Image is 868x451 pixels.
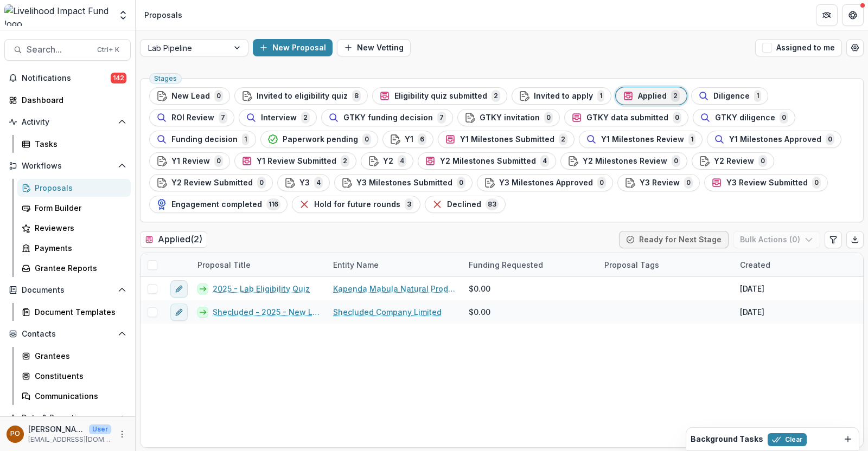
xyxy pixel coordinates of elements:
button: Y3 Milestones Submitted0 [334,174,473,191]
button: Open Data & Reporting [4,409,131,427]
div: Grantee Reports [35,262,122,274]
span: Activity [22,118,113,127]
span: Diligence [713,92,750,101]
button: Export table data [846,231,864,248]
button: Applied2 [616,87,687,105]
img: Livelihood Impact Fund logo [4,4,111,26]
span: Y1 Milestones Approved [729,135,821,144]
span: New Lead [171,92,210,101]
button: Diligence1 [691,87,768,105]
span: Eligibility quiz submitted [394,92,487,101]
span: Engagement completed [171,200,262,209]
a: Grantee Reports [17,259,131,277]
span: GTKY data submitted [586,113,668,123]
span: 1 [597,90,604,102]
span: Declined [447,200,481,209]
button: Paperwork pending0 [260,131,378,148]
a: Form Builder [17,199,131,217]
button: Hold for future rounds3 [292,196,420,213]
button: Clear [768,433,807,446]
button: Declined83 [425,196,506,213]
button: Eligibility quiz submitted2 [372,87,507,105]
div: Ctrl + K [95,44,122,56]
div: Proposal Title [191,259,257,270]
button: Interview2 [239,109,317,126]
button: New Proposal [253,39,333,56]
button: ROI Review7 [149,109,234,126]
button: Open Workflows [4,157,131,175]
span: 0 [362,133,371,145]
div: Payments [35,242,122,254]
button: GTKY data submitted0 [564,109,688,126]
button: Bulk Actions (0) [733,231,820,248]
span: 83 [486,198,499,210]
span: Y1 Review [171,157,210,166]
div: Peige Omondi [10,430,20,437]
span: 2 [341,155,349,167]
span: 0 [826,133,834,145]
div: Proposals [144,9,182,21]
span: Y2 Milestones Submitted [440,157,536,166]
button: Open Contacts [4,325,131,343]
span: Y2 [383,157,393,166]
span: GTKY funding decision [343,113,433,123]
button: Y1 Milestones Review1 [579,131,703,148]
span: 0 [214,155,223,167]
a: Proposals [17,179,131,197]
button: Open table manager [846,39,864,56]
span: Stages [154,75,177,82]
span: Y1 [405,135,413,144]
span: GTKY diligence [715,113,775,123]
span: 4 [398,155,406,167]
p: [PERSON_NAME] [28,423,85,435]
button: Y3 Milestones Approved0 [477,174,613,191]
span: 3 [405,198,413,210]
a: Shecluded Company Limited [333,306,442,318]
button: edit [170,304,188,321]
div: Tasks [35,138,122,150]
span: 2 [671,90,680,102]
span: Funding decision [171,135,238,144]
div: Proposal Tags [598,259,666,270]
button: Open Documents [4,281,131,299]
button: Assigned to me [755,39,842,56]
span: 0 [758,155,767,167]
span: Y1 Milestones Submitted [460,135,554,144]
span: 142 [111,73,126,83]
span: 0 [672,155,680,167]
div: Entity Name [327,253,462,276]
button: Invited to eligibility quiz8 [234,87,368,105]
div: [DATE] [740,306,764,318]
span: 6 [418,133,426,145]
button: Y2 Milestones Review0 [560,152,687,170]
h2: Applied ( 2 ) [140,231,207,247]
button: Get Help [842,4,864,26]
span: Y2 Review Submitted [171,178,253,188]
a: 2025 - Lab Eligibility Quiz [213,283,310,294]
span: Interview [261,113,297,123]
button: More [116,428,129,441]
button: GTKY diligence0 [693,109,795,126]
button: Search... [4,39,131,61]
span: 116 [266,198,280,210]
div: Proposal Title [191,253,327,276]
span: ROI Review [171,113,214,123]
button: Edit table settings [825,231,842,248]
div: Form Builder [35,202,122,214]
div: Grantees [35,350,122,362]
span: Y3 [299,178,310,188]
span: 1 [242,133,249,145]
a: Grantees [17,347,131,365]
span: 8 [352,90,361,102]
span: Applied [638,92,667,101]
div: Funding Requested [462,253,598,276]
span: GTKY invitation [480,113,540,123]
div: Reviewers [35,222,122,234]
button: Invited to apply1 [512,87,611,105]
button: Y1 Review0 [149,152,230,170]
div: Funding Requested [462,259,550,270]
span: Y1 Review Submitted [257,157,336,166]
button: Y2 Review0 [692,152,774,170]
button: New Lead0 [149,87,230,105]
